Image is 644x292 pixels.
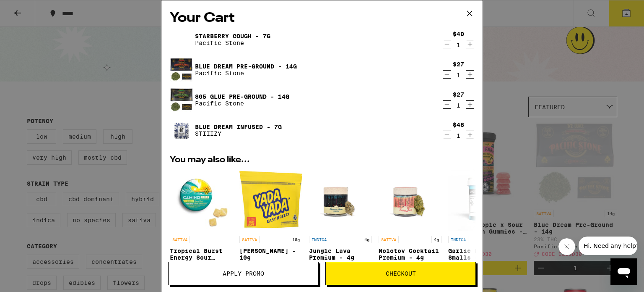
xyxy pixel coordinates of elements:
span: Checkout [386,271,416,276]
div: 1 [453,132,464,139]
a: Open page for Garlic Dreams Smalls - 3.5g from Everyday [448,168,511,280]
button: Checkout [325,262,476,285]
button: Increment [466,100,474,109]
p: INDICA [448,236,468,243]
span: Hi. Need any help? [5,6,60,13]
a: StarBerry Cough - 7g [195,33,270,39]
a: Open page for Tropical Burst Energy Sour Gummies from Camino [170,168,233,280]
a: Blue Dream Pre-Ground - 14g [195,63,297,70]
p: 10g [290,236,302,243]
p: [PERSON_NAME] - 10g [239,247,302,261]
h2: Your Cart [170,9,474,28]
button: Decrement [443,100,451,109]
p: Garlic Dreams Smalls - 3.5g [448,247,511,261]
img: Humboldt Farms - Molotov Cocktail Premium - 4g [379,168,441,231]
img: Everyday - Garlic Dreams Smalls - 3.5g [448,168,511,231]
button: Increment [466,131,474,139]
a: Open page for Molotov Cocktail Premium - 4g from Humboldt Farms [379,168,441,280]
div: $48 [453,121,464,128]
p: Pacific Stone [195,39,270,46]
img: Yada Yada - Bob Hope - 10g [239,168,302,231]
a: Open page for Jungle Lava Premium - 4g from Humboldt Farms [309,168,372,280]
img: Camino - Tropical Burst Energy Sour Gummies [170,168,233,231]
p: Jungle Lava Premium - 4g [309,247,372,261]
div: $40 [453,31,464,37]
div: 1 [453,72,464,79]
p: SATIVA [239,236,260,243]
button: Decrement [443,70,451,79]
p: Pacific Stone [195,70,297,76]
iframe: Button to launch messaging window [610,258,637,285]
button: Decrement [443,131,451,139]
h2: You may also like... [170,156,474,164]
a: Blue Dream Infused - 7g [195,124,282,130]
div: 1 [453,42,464,48]
p: Molotov Cocktail Premium - 4g [379,247,441,261]
img: Humboldt Farms - Jungle Lava Premium - 4g [309,168,372,231]
div: 1 [453,102,464,109]
div: $27 [453,91,464,98]
button: Decrement [443,40,451,48]
p: 4g [431,236,441,243]
a: 805 Glue Pre-Ground - 14g [195,93,289,100]
p: SATIVA [379,236,399,243]
p: Tropical Burst Energy Sour Gummies [170,247,233,261]
img: StarBerry Cough - 7g [170,28,193,51]
p: STIIIZY [195,130,282,137]
p: Pacific Stone [195,100,289,107]
p: INDICA [309,236,329,243]
img: 805 Glue Pre-Ground - 14g [170,88,193,112]
button: Increment [466,40,474,48]
img: Blue Dream Pre-Ground - 14g [170,58,193,82]
p: 4g [362,236,372,243]
button: Apply Promo [168,262,319,285]
a: Open page for Bob Hope - 10g from Yada Yada [239,168,302,280]
img: Blue Dream Infused - 7g [170,118,193,142]
div: $27 [453,61,464,68]
span: Apply Promo [223,271,264,276]
iframe: Message from company [579,237,637,255]
iframe: Close message [558,238,575,255]
button: Increment [466,70,474,79]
